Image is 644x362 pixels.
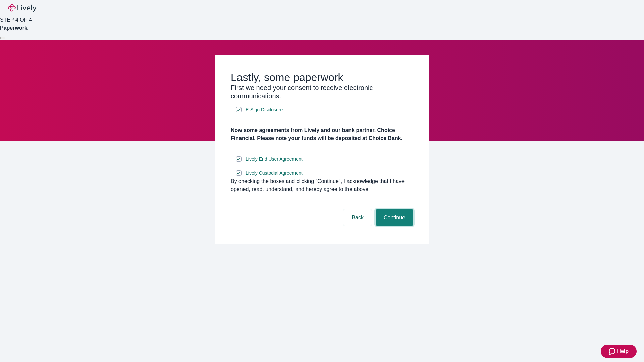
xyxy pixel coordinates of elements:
button: Continue [376,209,413,226]
button: Back [343,209,372,226]
h2: Lastly, some paperwork [231,71,413,84]
span: Help [617,347,629,355]
a: e-sign disclosure document [244,106,284,114]
span: Lively End User Agreement [246,156,303,163]
div: By checking the boxes and clicking “Continue", I acknowledge that I have opened, read, understand... [231,177,413,193]
h3: First we need your consent to receive electronic communications. [231,84,413,100]
h4: Now some agreements from Lively and our bank partner, Choice Financial. Please note your funds wi... [231,126,413,142]
span: Lively Custodial Agreement [246,170,303,177]
svg: Zendesk support icon [609,347,617,355]
a: e-sign disclosure document [244,169,304,177]
img: Lively [8,4,36,12]
a: e-sign disclosure document [244,155,304,163]
span: E-Sign Disclosure [246,106,283,113]
button: Zendesk support iconHelp [601,345,637,358]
